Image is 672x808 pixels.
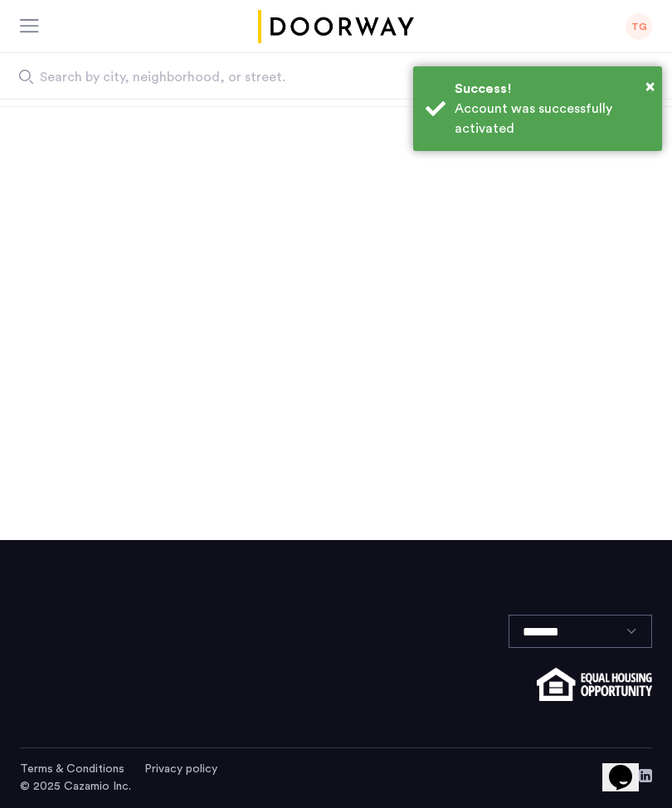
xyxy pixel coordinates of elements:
iframe: chat widget [602,742,655,791]
span: × [645,78,655,95]
button: Close [645,74,655,99]
div: Account was successfully activated [455,99,650,139]
img: equal-housing.png [537,668,652,701]
a: Privacy policy [144,761,217,777]
span: Search by city, neighborhood, or street. [40,67,503,87]
img: logo [255,10,417,43]
a: Cazamio logo [255,10,417,43]
div: Success! [455,79,650,99]
select: Language select [509,615,652,648]
div: TG [626,13,652,40]
span: © 2025 Cazamio Inc. [20,781,131,792]
a: Terms and conditions [20,761,124,777]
